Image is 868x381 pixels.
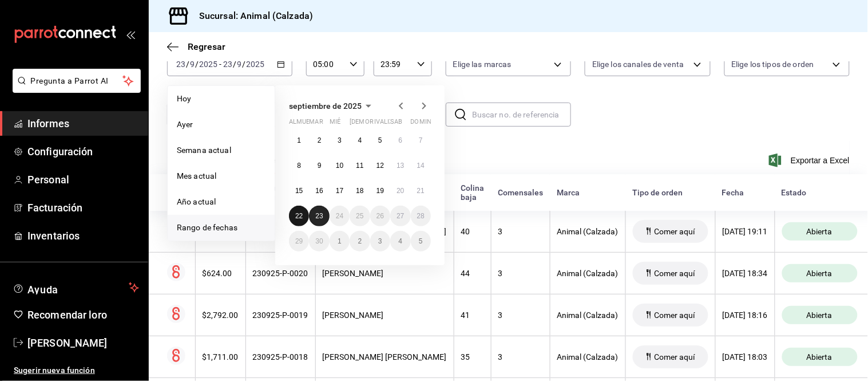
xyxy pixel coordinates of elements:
abbr: 26 de septiembre de 2025 [376,212,384,220]
font: 27 [397,212,404,220]
font: 18 [356,187,363,195]
font: 16 [315,187,323,195]
abbr: 16 de septiembre de 2025 [315,187,323,195]
button: 5 de octubre de 2025 [411,231,431,252]
font: Exportar a Excel [791,156,850,165]
font: 30 [315,237,323,245]
font: Ayuda [27,284,58,296]
font: Elige los tipos de orden [732,60,814,69]
font: Ayer [177,120,193,129]
font: 17 [336,187,343,195]
abbr: 5 de octubre de 2025 [419,237,423,245]
abbr: 7 de septiembre de 2025 [419,136,423,144]
font: Facturación [27,202,82,214]
font: 14 [417,162,425,170]
font: Fecha [722,188,744,197]
abbr: 10 de septiembre de 2025 [336,162,343,170]
button: 1 de septiembre de 2025 [289,130,309,151]
font: Personal [27,174,69,186]
font: 9 [318,162,322,170]
button: 30 de septiembre de 2025 [309,231,329,252]
button: 7 de septiembre de 2025 [411,130,431,151]
a: Pregunta a Parrot AI [8,83,141,95]
abbr: 2 de octubre de 2025 [358,237,362,245]
button: 13 de septiembre de 2025 [390,155,410,176]
font: almuerzo [289,118,323,125]
button: 21 de septiembre de 2025 [411,180,431,201]
button: 24 de septiembre de 2025 [330,206,350,226]
font: 1 [338,237,342,245]
font: Animal (Calzada) [557,352,619,362]
font: [PERSON_NAME] [323,269,384,278]
font: Pregunta a Parrot AI [31,76,109,85]
font: Animal (Calzada) [557,269,619,278]
abbr: 2 de septiembre de 2025 [318,136,322,144]
font: 3 [498,227,503,236]
button: septiembre de 2025 [289,99,375,113]
font: - [219,60,221,69]
font: [DATE] 19:11 [723,227,768,236]
abbr: 28 de septiembre de 2025 [417,212,425,220]
abbr: 21 de septiembre de 2025 [417,187,425,195]
abbr: 22 de septiembre de 2025 [295,212,303,220]
button: 14 de septiembre de 2025 [411,155,431,176]
input: -- [223,60,233,69]
button: 1 de octubre de 2025 [330,231,350,252]
font: 3 [498,269,503,278]
font: septiembre de 2025 [289,101,362,111]
button: 28 de septiembre de 2025 [411,206,431,226]
abbr: 14 de septiembre de 2025 [417,162,425,170]
button: 18 de septiembre de 2025 [350,180,370,201]
font: Tipo de orden [632,188,683,197]
font: 11 [356,162,363,170]
input: Buscar no. de referencia [472,103,571,126]
abbr: 4 de octubre de 2025 [398,237,402,245]
font: mié [330,118,340,125]
font: $624.00 [203,269,232,278]
font: 25 [356,212,363,220]
font: [PERSON_NAME] [323,311,384,320]
font: 230925-P-0019 [253,311,308,320]
abbr: lunes [289,118,323,130]
font: rivalizar [370,118,402,125]
font: [DATE] 18:16 [723,311,768,320]
font: $1,711.00 [203,352,239,362]
font: 2 [318,136,322,144]
button: 20 de septiembre de 2025 [390,180,410,201]
input: ---- [199,60,218,69]
button: 8 de septiembre de 2025 [289,155,309,176]
font: Comer aquí [655,227,695,236]
font: 230925-P-0018 [253,352,308,362]
input: -- [176,60,186,69]
abbr: 25 de septiembre de 2025 [356,212,363,220]
font: 10 [336,162,343,170]
button: 19 de septiembre de 2025 [370,180,390,201]
abbr: 3 de octubre de 2025 [378,237,382,245]
font: 26 [376,212,384,220]
font: 5 [378,136,382,144]
font: 22 [295,212,303,220]
button: 3 de septiembre de 2025 [330,130,350,151]
abbr: 9 de septiembre de 2025 [318,162,322,170]
abbr: 29 de septiembre de 2025 [295,237,303,245]
font: 24 [336,212,343,220]
abbr: viernes [370,118,402,130]
font: Inventarios [27,230,80,242]
font: 20 [397,187,404,195]
button: 5 de septiembre de 2025 [370,130,390,151]
button: 15 de septiembre de 2025 [289,180,309,201]
font: / [186,60,189,69]
button: 6 de septiembre de 2025 [390,130,410,151]
font: Marca [557,188,580,197]
button: Exportar a Excel [771,154,850,167]
button: Pregunta a Parrot AI [13,69,141,93]
font: Abierta [807,227,833,236]
button: 16 de septiembre de 2025 [309,180,329,201]
button: abrir_cajón_menú [126,30,135,39]
button: 23 de septiembre de 2025 [309,206,329,226]
font: Sucursal: Animal (Calzada) [199,10,313,21]
button: 4 de octubre de 2025 [390,231,410,252]
button: 2 de septiembre de 2025 [309,130,329,151]
abbr: 8 de septiembre de 2025 [297,162,301,170]
font: 3 [338,136,342,144]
